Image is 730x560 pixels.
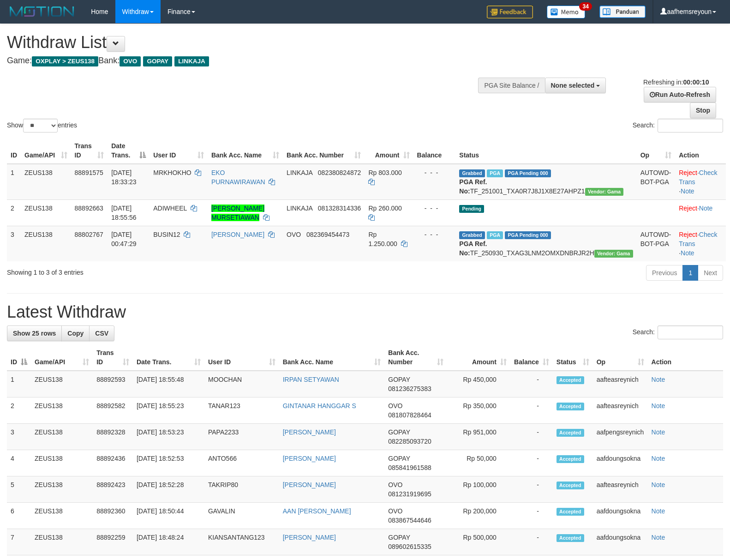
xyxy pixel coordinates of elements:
[75,169,103,176] span: 88891575
[318,205,361,212] span: Copy 081328314336 to clipboard
[108,138,150,164] th: Date Trans.: activate to sort column descending
[487,6,533,18] img: Feedback.jpg
[553,344,593,371] th: Status: activate to sort column ascending
[133,397,204,424] td: [DATE] 18:55:23
[32,56,98,66] span: OXPLAY > ZEUS138
[7,325,62,341] a: Show 25 rows
[7,450,31,476] td: 4
[31,529,93,555] td: ZEUS138
[447,529,510,555] td: Rp 500,000
[455,226,636,261] td: TF_250930_TXAG3LNM2OMXDNBRJR2H
[306,231,349,238] span: Copy 082369454473 to clipboard
[388,517,431,524] span: Copy 083867544646 to clipboard
[447,450,510,476] td: Rp 50,000
[417,230,452,239] div: - - -
[133,529,204,555] td: [DATE] 18:48:24
[133,503,204,529] td: [DATE] 18:50:44
[287,231,301,238] span: OVO
[455,164,636,200] td: TF_251001_TXA0R7J8J1X8E27AHPZ1
[21,138,71,164] th: Game/API: activate to sort column ascending
[133,476,204,503] td: [DATE] 18:52:28
[204,503,279,529] td: GAVALIN
[204,397,279,424] td: TANAR123
[683,78,709,86] strong: 00:00:10
[417,204,452,213] div: - - -
[487,169,503,177] span: Marked by aafpengsreynich
[413,138,456,164] th: Balance
[287,205,312,212] span: LINKAJA
[556,376,584,384] span: Accepted
[579,2,592,11] span: 34
[7,424,31,450] td: 3
[89,325,114,341] a: CSV
[556,455,584,463] span: Accepted
[93,424,133,450] td: 88892328
[643,78,709,86] span: Refreshing in:
[675,226,726,261] td: · ·
[7,33,478,52] h1: Withdraw List
[93,371,133,397] td: 88892593
[388,481,402,488] span: OVO
[174,56,209,66] span: LINKAJA
[93,476,133,503] td: 88892423
[31,371,93,397] td: ZEUS138
[675,138,726,164] th: Action
[150,138,208,164] th: User ID: activate to sort column ascending
[447,344,510,371] th: Amount: activate to sort column ascending
[510,424,553,450] td: -
[487,231,503,239] span: Marked by aafsreyleap
[388,455,410,462] span: GOPAY
[133,424,204,450] td: [DATE] 18:53:23
[447,503,510,529] td: Rp 200,000
[459,231,485,239] span: Grabbed
[652,402,665,409] a: Note
[593,503,648,529] td: aafdoungsokna
[318,169,361,176] span: Copy 082380824872 to clipboard
[7,264,297,277] div: Showing 1 to 3 of 3 entries
[153,169,191,176] span: MRKHOKHO
[505,169,551,177] span: PGA Pending
[556,482,584,489] span: Accepted
[283,376,339,383] a: IRPAN SETYAWAN
[204,424,279,450] td: PAPA2233
[593,424,648,450] td: aafpengsreynich
[556,429,584,437] span: Accepted
[61,325,90,341] a: Copy
[637,164,676,200] td: AUTOWD-BOT-PGA
[447,476,510,503] td: Rp 100,000
[593,371,648,397] td: aafteasreynich
[388,507,402,515] span: OVO
[204,371,279,397] td: MOOCHAN
[283,455,336,462] a: [PERSON_NAME]
[633,119,723,132] label: Search:
[7,397,31,424] td: 2
[459,178,487,195] b: PGA Ref. No:
[658,325,723,339] input: Search:
[111,169,137,186] span: [DATE] 18:33:23
[594,250,633,258] span: Vendor URL: https://trx31.1velocity.biz
[365,138,413,164] th: Amount: activate to sort column ascending
[658,119,723,132] input: Search:
[283,534,336,541] a: [PERSON_NAME]
[698,265,723,281] a: Next
[388,411,431,419] span: Copy 081807828464 to clipboard
[111,205,137,221] span: [DATE] 18:55:56
[7,476,31,503] td: 5
[75,205,103,212] span: 88892663
[21,164,71,200] td: ZEUS138
[652,481,665,488] a: Note
[7,138,21,164] th: ID
[21,226,71,261] td: ZEUS138
[67,330,84,337] span: Copy
[153,205,187,212] span: ADIWHEEL
[599,6,646,18] img: panduan.png
[368,231,397,247] span: Rp 1.250.000
[633,325,723,339] label: Search:
[447,397,510,424] td: Rp 350,000
[7,56,478,66] h4: Game: Bank:
[7,5,77,18] img: MOTION_logo.png
[679,231,697,238] a: Reject
[120,56,141,66] span: OVO
[652,455,665,462] a: Note
[7,344,31,371] th: ID: activate to sort column descending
